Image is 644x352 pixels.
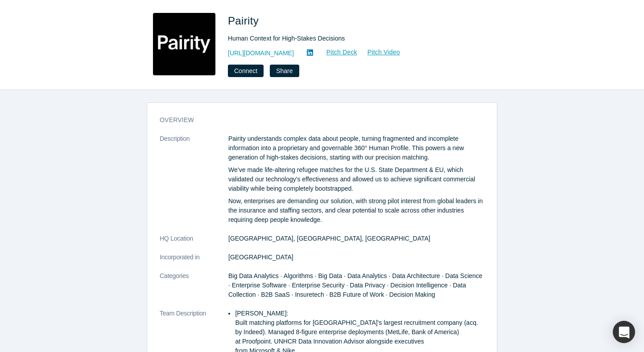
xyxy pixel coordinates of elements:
div: Human Context for High-Stakes Decisions [228,34,478,43]
p: Now, enterprises are demanding our solution, with strong pilot interest from global leaders in th... [228,196,484,225]
button: Connect [228,65,264,77]
span: Big Data Analytics · Algorithms · Big Data · Data Analytics · Data Architecture · Data Science · ... [228,272,483,298]
a: Pitch Video [358,47,400,57]
dt: HQ Location [160,234,228,253]
dt: Categories [160,271,228,309]
a: Pitch Deck [317,47,358,57]
a: [URL][DOMAIN_NAME] [228,49,294,58]
dt: Description [160,134,228,234]
dt: Incorporated in [160,253,228,271]
p: Pairity understands complex data about people, turning fragmented and incomplete information into... [228,134,484,162]
span: Pairity [228,15,262,27]
dd: [GEOGRAPHIC_DATA], [GEOGRAPHIC_DATA], [GEOGRAPHIC_DATA] [228,234,484,243]
h3: overview [160,115,472,125]
button: Share [270,65,299,77]
img: Pairity's Logo [153,13,215,75]
dd: [GEOGRAPHIC_DATA] [228,253,484,262]
p: We’ve made life-altering refugee matches for the U.S. State Department & EU, which validated our ... [228,165,484,193]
